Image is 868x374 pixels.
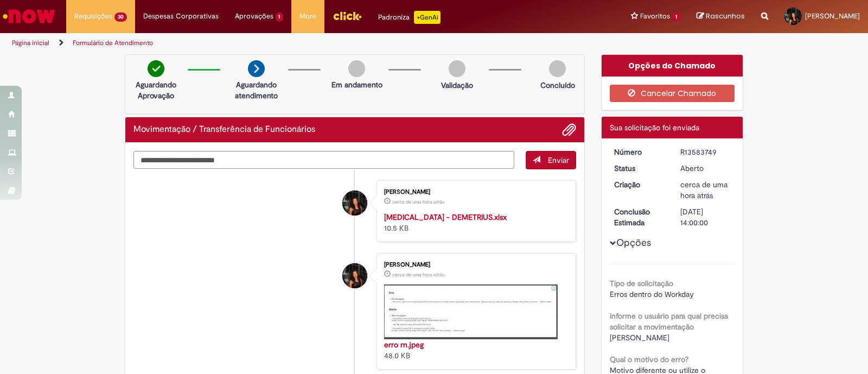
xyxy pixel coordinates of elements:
img: ServiceNow [1,5,57,27]
div: R13583749 [680,147,731,157]
div: Padroniza [378,11,441,24]
div: 48.0 KB [384,339,565,361]
span: 30 [114,12,127,22]
span: Rascunhos [706,11,745,21]
span: Favoritos [640,11,670,22]
button: Enviar [526,151,576,169]
ul: Trilhas de página [8,33,571,53]
div: 10.5 KB [384,212,565,233]
div: Maria Julia Modesto Leriano [342,191,367,215]
span: Enviar [548,155,569,165]
button: Cancelar Chamado [610,85,735,102]
img: img-circle-grey.png [348,60,365,77]
p: Validação [441,80,473,91]
img: check-circle-green.png [148,60,164,77]
div: Aberto [680,163,731,174]
button: Adicionar anexos [562,123,576,137]
span: [PERSON_NAME] [610,333,669,343]
span: More [299,11,316,22]
p: Em andamento [331,79,382,90]
dt: Conclusão Estimada [606,206,673,228]
span: 1 [672,12,680,22]
img: arrow-next.png [248,60,265,77]
div: 30/09/2025 22:51:25 [680,179,731,201]
span: Requisições [74,11,112,22]
a: erro rn.jpeg [384,340,424,350]
dt: Criação [606,179,673,190]
div: Opções do Chamado [602,55,743,77]
span: cerca de uma hora atrás [680,180,727,200]
img: img-circle-grey.png [449,60,465,77]
span: Aprovações [235,11,273,22]
div: Maria Julia Modesto Leriano [342,263,367,288]
span: Despesas Corporativas [143,11,219,22]
time: 30/09/2025 22:51:25 [680,180,727,200]
img: click_logo_yellow_360x200.png [333,8,362,24]
a: Rascunhos [697,11,745,22]
span: [PERSON_NAME] [805,11,860,21]
textarea: Digite sua mensagem aqui... [133,151,514,169]
time: 30/09/2025 22:51:22 [392,199,444,205]
h2: Movimentação / Transferência de Funcionários Histórico de tíquete [133,125,315,135]
b: Tipo de solicitação [610,278,673,288]
dt: Número [606,147,673,157]
p: Concluído [540,80,575,91]
b: informe o usuário para qual precisa solicitar a movimentação [610,311,728,332]
b: Qual o motivo do erro? [610,354,688,364]
span: cerca de uma hora atrás [392,199,444,205]
p: +GenAi [414,11,441,24]
span: Erros dentro do Workday [610,289,694,299]
div: [PERSON_NAME] [384,262,565,268]
div: [PERSON_NAME] [384,189,565,195]
img: img-circle-grey.png [549,60,566,77]
span: cerca de uma hora atrás [392,271,444,278]
span: 1 [276,12,284,22]
time: 30/09/2025 22:50:39 [392,271,444,278]
a: Página inicial [12,39,49,47]
p: Aguardando atendimento [230,79,283,101]
div: [DATE] 14:00:00 [680,206,731,228]
p: Aguardando Aprovação [130,79,182,101]
dt: Status [606,163,673,174]
a: [MEDICAL_DATA] - DEMETRIUS.xlsx [384,212,507,222]
span: Sua solicitação foi enviada [610,123,699,132]
a: Formulário de Atendimento [73,39,153,47]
